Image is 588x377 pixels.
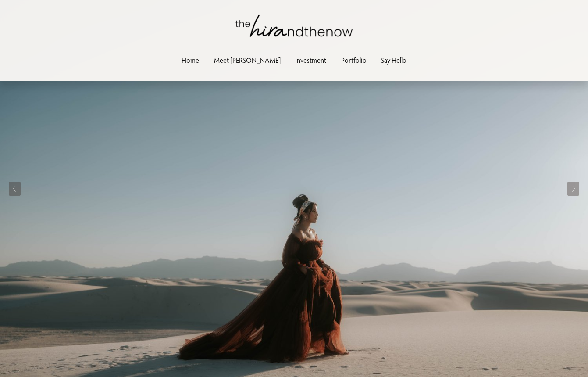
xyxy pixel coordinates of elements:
a: Say Hello [381,54,406,66]
button: Previous Slide [9,182,21,196]
img: thehirandthenow [235,15,353,37]
button: Next Slide [567,182,579,196]
a: Investment [295,54,326,66]
a: Meet [PERSON_NAME] [214,54,281,66]
a: Portfolio [341,54,367,66]
a: Home [182,54,199,66]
